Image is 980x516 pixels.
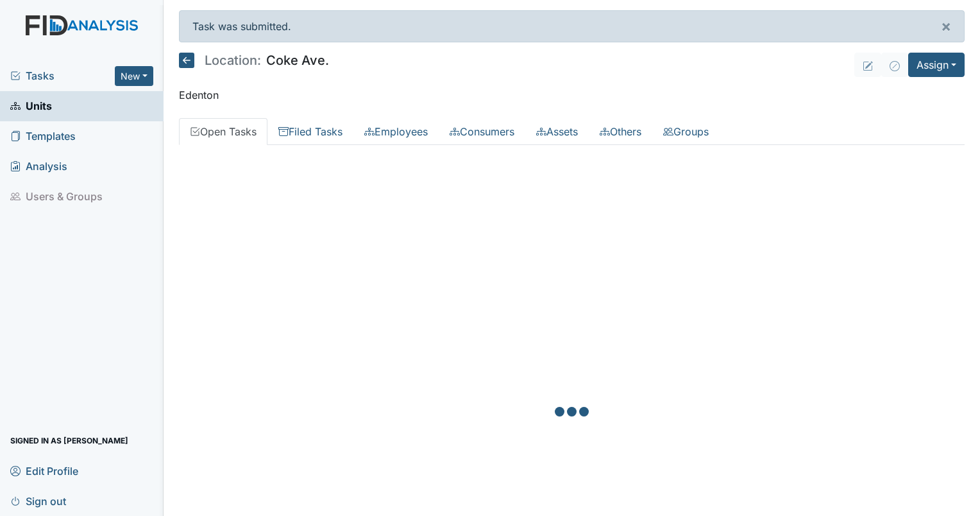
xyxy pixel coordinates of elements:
[179,87,965,103] p: Edenton
[10,157,67,176] span: Analysis
[525,118,589,145] a: Assets
[353,118,439,145] a: Employees
[652,118,720,145] a: Groups
[10,461,78,481] span: Edit Profile
[10,96,52,116] span: Units
[179,118,267,145] a: Open Tasks
[589,118,652,145] a: Others
[10,491,66,511] span: Sign out
[115,66,153,86] button: New
[908,53,965,77] button: Assign
[941,17,951,35] span: ×
[267,118,353,145] a: Filed Tasks
[928,11,964,42] button: ×
[205,54,261,67] span: Location:
[10,68,115,83] a: Tasks
[179,10,965,42] div: Task was submitted.
[439,118,525,145] a: Consumers
[10,431,128,451] span: Signed in as [PERSON_NAME]
[10,126,76,146] span: Templates
[179,53,329,68] h5: Coke Ave.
